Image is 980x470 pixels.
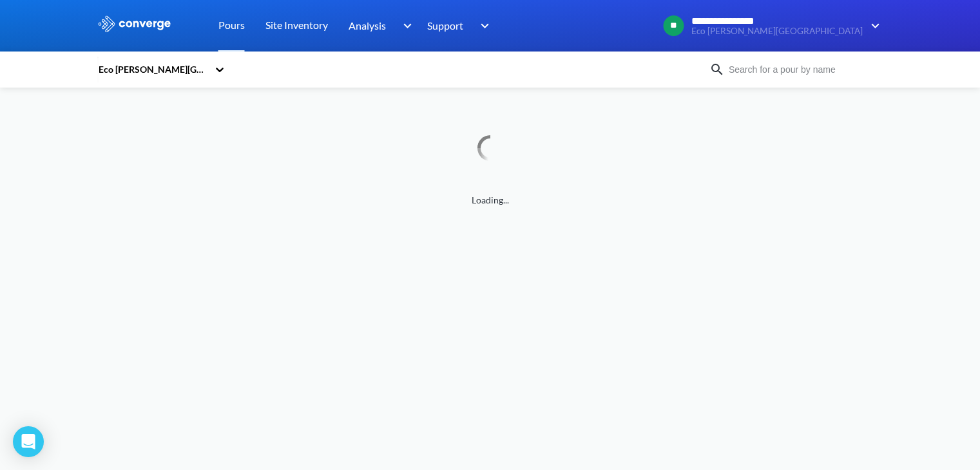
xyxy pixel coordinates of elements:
[725,62,881,77] input: Search for a pour by name
[349,17,386,33] span: Analysis
[472,18,493,33] img: downArrow.svg
[13,426,44,457] div: Open Intercom Messenger
[97,15,172,32] img: logo_ewhite.svg
[709,62,725,77] img: icon-search.svg
[97,193,883,207] span: Loading...
[691,26,863,36] span: Eco [PERSON_NAME][GEOGRAPHIC_DATA]
[97,62,208,77] div: Eco [PERSON_NAME][GEOGRAPHIC_DATA]
[427,17,463,33] span: Support
[394,18,415,33] img: downArrow.svg
[863,18,883,33] img: downArrow.svg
